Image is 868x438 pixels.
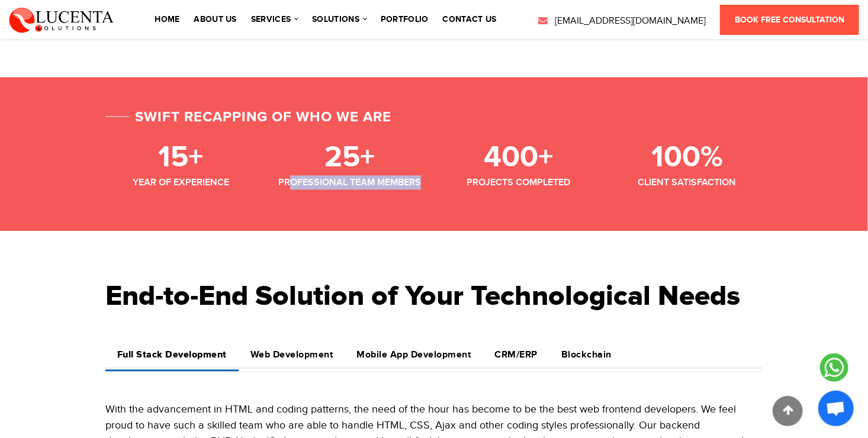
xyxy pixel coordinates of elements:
a: Home [155,15,179,24]
div: Professional Team Members [274,175,425,189]
a: contact us [443,15,497,24]
h4: Web Development [250,349,333,360]
h4: Mobile App Development [357,349,471,360]
h2: End-to-End Solution of Your Technological Needs [105,256,763,337]
a: Web Development [239,342,345,368]
div: Open chat [818,391,854,426]
div: Client Satisfaction [612,175,763,189]
h4: Blockchain [561,349,612,360]
h4: CRM/ERP [495,349,538,360]
img: Lucenta Solutions [9,6,114,33]
a: [EMAIL_ADDRESS][DOMAIN_NAME] [537,14,706,28]
a: portfolio [381,15,429,24]
a: Full Stack Development [105,342,239,368]
a: services [251,15,298,24]
div: 400+ [443,140,594,175]
span: Book Free Consultation [735,15,844,25]
a: Blockchain [549,342,623,368]
a: Mobile App Development [345,342,483,368]
h4: Full Stack Development [117,349,227,360]
a: CRM/ERP [483,342,550,368]
a: About Us [194,15,236,24]
a: Book Free Consultation [720,5,859,35]
div: 15+ [105,140,256,175]
div: Projects Completed [443,175,594,189]
div: Year of Experience [105,175,256,189]
div: 25+ [274,140,425,175]
div: Swift Recapping of Who We Are [105,107,391,128]
a: solutions [312,15,367,24]
div: 100% [612,140,763,175]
